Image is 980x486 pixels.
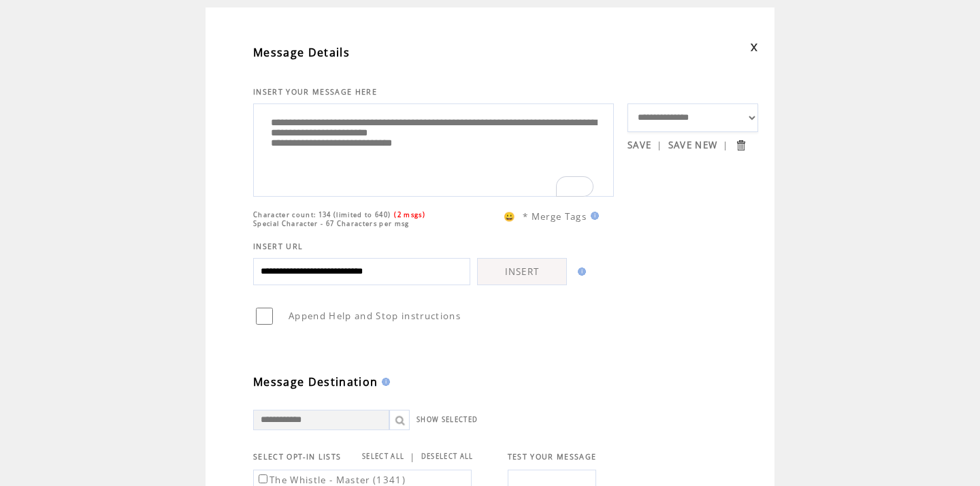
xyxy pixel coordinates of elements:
[410,451,415,463] span: |
[256,474,406,486] label: The Whistle - Master (1341)
[253,87,377,97] span: INSERT YOUR MESSAGE HERE
[587,212,599,220] img: help.gif
[253,45,350,60] span: Message Details
[416,415,478,424] a: SHOW SELECTED
[574,268,586,276] img: help.gif
[378,378,390,386] img: help.gif
[259,474,267,483] input: The Whistle - Master (1341)
[504,210,516,223] span: 😀
[253,374,378,389] span: Message Destination
[657,139,662,151] span: |
[362,452,404,461] a: SELECT ALL
[253,452,341,461] span: SELECT OPT-IN LISTS
[421,452,474,461] a: DESELECT ALL
[523,210,587,223] span: * Merge Tags
[253,210,391,219] span: Character count: 134 (limited to 640)
[477,258,567,285] a: INSERT
[289,310,461,322] span: Append Help and Stop instructions
[253,242,303,251] span: INSERT URL
[668,139,718,151] a: SAVE NEW
[253,219,410,228] span: Special Character - 67 Characters per msg
[723,139,728,151] span: |
[734,139,747,152] input: Submit
[627,139,651,151] a: SAVE
[508,452,597,461] span: TEST YOUR MESSAGE
[261,108,606,189] textarea: To enrich screen reader interactions, please activate Accessibility in Grammarly extension settings
[394,210,425,219] span: (2 msgs)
